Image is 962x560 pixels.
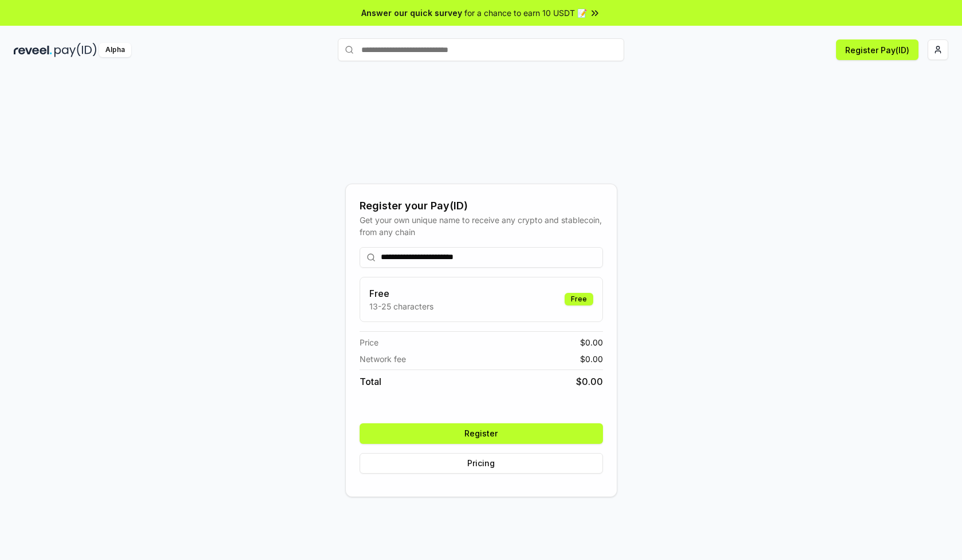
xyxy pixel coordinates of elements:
div: Free [565,293,593,305]
img: reveel_dark [14,43,52,57]
span: Answer our quick survey [361,7,462,19]
p: 13-25 characters [369,300,433,312]
button: Pricing [360,453,603,474]
button: Register Pay(ID) [836,39,918,60]
span: $ 0.00 [580,353,603,365]
img: pay_id [54,43,97,57]
span: $ 0.00 [580,336,603,348]
span: Network fee [360,353,406,365]
span: Price [360,336,379,348]
span: Total [360,375,381,388]
span: $ 0.00 [576,375,603,388]
span: for a chance to earn 10 USDT 📝 [464,7,587,19]
h3: Free [369,287,433,300]
div: Get your own unique name to receive any crypto and stablecoin, from any chain [360,214,603,238]
div: Register your Pay(ID) [360,198,603,214]
button: Register [360,423,603,444]
div: Alpha [99,43,131,57]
